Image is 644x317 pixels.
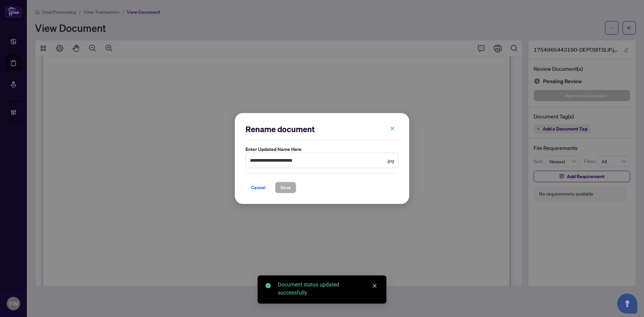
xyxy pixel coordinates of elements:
label: Enter updated name here [246,146,398,153]
span: close [390,126,395,131]
button: Open asap [617,294,637,314]
div: Document status updated successfully. [278,281,378,297]
span: close [372,283,377,288]
a: Close [371,282,378,289]
h2: Rename document [246,124,398,135]
span: Cancel [251,182,266,193]
span: .jpg [387,157,394,164]
button: Cancel [246,182,271,193]
button: Save [275,182,296,193]
span: check-circle [266,283,271,288]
